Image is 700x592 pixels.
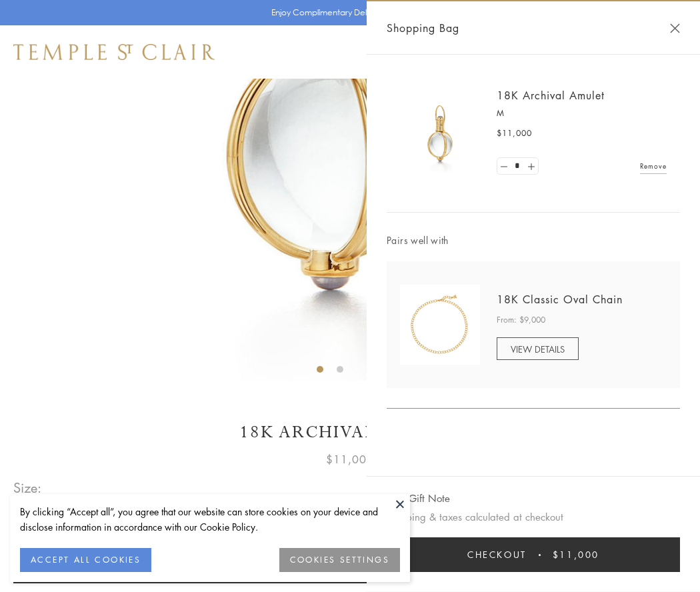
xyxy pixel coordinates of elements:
[497,88,605,103] a: 18K Archival Amulet
[13,44,215,60] img: Temple St. Clair
[497,127,532,140] span: $11,000
[640,159,667,173] a: Remove
[20,504,400,535] div: By clicking “Accept all”, you agree that our website can store cookies on your device and disclos...
[400,93,480,173] img: 18K Archival Amulet
[497,337,579,360] a: VIEW DETAILS
[387,537,680,572] button: Checkout $11,000
[387,509,680,525] p: Shipping & taxes calculated at checkout
[20,548,151,572] button: ACCEPT ALL COOKIES
[326,451,374,468] span: $11,000
[524,158,537,175] a: Set quantity to 2
[497,158,511,175] a: Set quantity to 0
[279,548,400,572] button: COOKIES SETTINGS
[271,6,423,19] p: Enjoy Complimentary Delivery & Returns
[467,547,527,562] span: Checkout
[387,490,450,507] button: Add Gift Note
[497,313,545,327] span: From: $9,000
[400,285,480,365] img: N88865-OV18
[387,233,680,248] span: Pairs well with
[387,19,459,37] span: Shopping Bag
[13,477,43,499] span: Size:
[511,343,565,355] span: VIEW DETAILS
[13,421,687,444] h1: 18K Archival Amulet
[670,23,680,33] button: Close Shopping Bag
[497,107,667,120] p: M
[497,292,623,307] a: 18K Classic Oval Chain
[553,547,599,562] span: $11,000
